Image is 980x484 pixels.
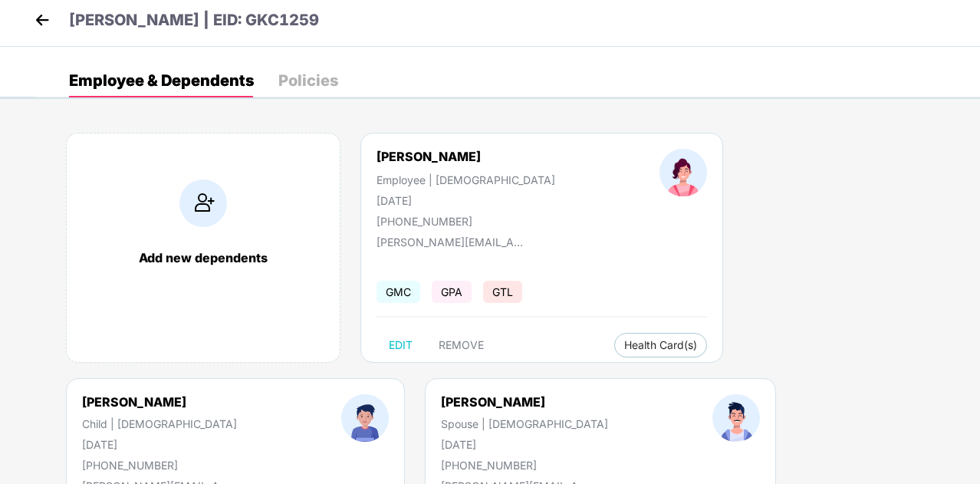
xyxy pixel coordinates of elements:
img: profileImage [659,149,707,196]
div: [PHONE_NUMBER] [82,459,237,472]
span: REMOVE [439,339,484,351]
span: EDIT [389,339,413,351]
div: Policies [278,73,338,88]
div: [PERSON_NAME][EMAIL_ADDRESS][DOMAIN_NAME] [377,235,530,249]
div: [DATE] [441,438,608,451]
div: [PERSON_NAME] [441,394,608,410]
span: GPA [432,281,472,303]
div: [PHONE_NUMBER] [377,215,555,228]
div: [PHONE_NUMBER] [441,459,608,472]
div: Employee & Dependents [69,73,254,88]
button: Health Card(s) [614,333,707,357]
span: GMC [377,281,420,303]
img: addIcon [179,179,227,227]
img: back [31,8,54,31]
img: profileImage [712,394,760,442]
span: Health Card(s) [624,341,697,349]
div: Child | [DEMOGRAPHIC_DATA] [82,417,237,430]
p: [PERSON_NAME] | EID: GKC1259 [69,8,319,32]
div: Employee | [DEMOGRAPHIC_DATA] [377,173,555,186]
span: GTL [483,281,522,303]
div: [PERSON_NAME] [377,149,481,164]
div: [DATE] [82,438,237,451]
img: profileImage [341,394,389,442]
div: [PERSON_NAME] [82,394,237,410]
button: REMOVE [426,333,496,357]
div: Spouse | [DEMOGRAPHIC_DATA] [441,417,608,430]
button: EDIT [377,333,425,357]
div: [DATE] [377,194,555,207]
div: Add new dependents [82,250,324,265]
